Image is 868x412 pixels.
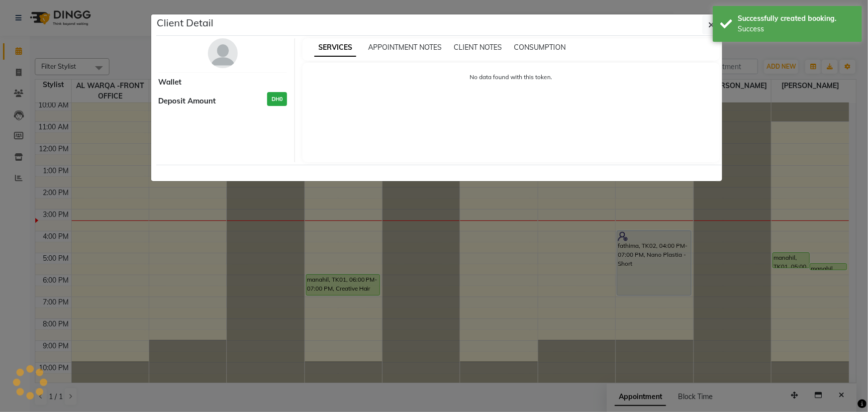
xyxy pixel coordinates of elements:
[159,77,182,88] span: Wallet
[314,39,356,57] span: SERVICES
[267,92,287,106] h3: DH0
[208,38,238,68] img: avatar
[312,73,710,82] p: No data found with this token.
[368,43,442,52] span: APPOINTMENT NOTES
[454,43,502,52] span: CLIENT NOTES
[157,15,214,30] h5: Client Detail
[159,96,216,107] span: Deposit Amount
[738,24,855,34] div: Success
[738,13,855,24] div: Successfully created booking.
[514,43,566,52] span: CONSUMPTION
